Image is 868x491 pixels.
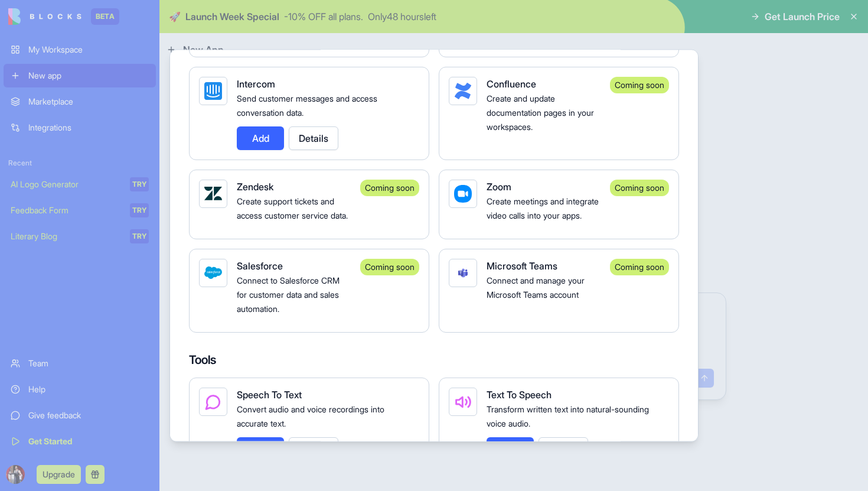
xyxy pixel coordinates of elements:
[360,179,419,196] div: Coming soon
[237,180,273,192] span: Zendesk
[237,404,384,428] span: Convert audio and voice recordings into accurate text.
[487,93,594,131] span: Create and update documentation pages in your workspaces.
[487,77,536,89] span: Confluence
[610,258,669,275] div: Coming soon
[289,126,338,149] button: Details
[289,437,338,460] button: Details
[237,93,377,117] span: Send customer messages and access conversation data.
[237,196,348,220] span: Create support tickets and access customer service data.
[487,196,599,220] span: Create meetings and integrate video calls into your apps.
[610,76,669,93] div: Coming soon
[487,437,534,460] button: Add
[237,259,283,271] span: Salesforce
[487,275,585,299] span: Connect and manage your Microsoft Teams account
[487,404,649,428] span: Transform written text into natural-sounding voice audio.
[237,126,284,149] button: Add
[487,180,511,192] span: Zoom
[487,388,552,400] span: Text To Speech
[237,275,340,313] span: Connect to Salesforce CRM for customer data and sales automation.
[237,437,284,460] button: Add
[237,388,302,400] span: Speech To Text
[487,259,557,271] span: Microsoft Teams
[189,351,679,368] h4: Tools
[360,258,419,275] div: Coming soon
[539,437,588,460] button: Details
[610,179,669,196] div: Coming soon
[237,77,275,89] span: Intercom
